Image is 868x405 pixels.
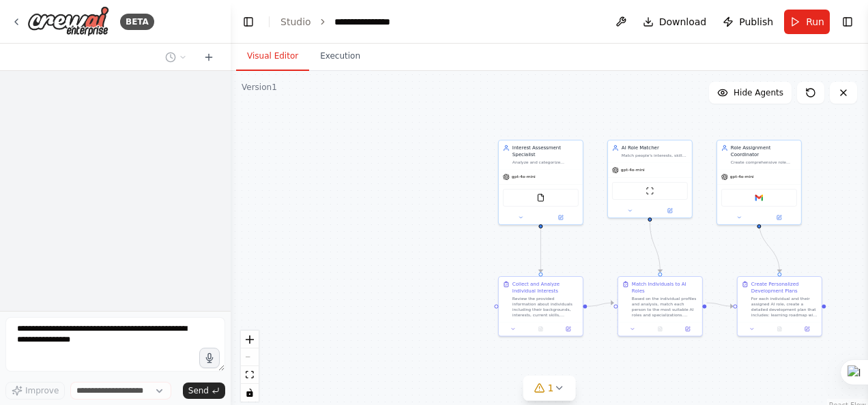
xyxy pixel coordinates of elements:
[838,12,857,31] button: Show right sidebar
[717,140,802,225] div: Role Assignment CoordinatorCreate comprehensive role assignments and development plans for indivi...
[512,296,579,318] div: Review the provided information about individuals including their backgrounds, interests, current...
[188,385,209,396] span: Send
[25,385,59,396] span: Improve
[198,49,220,65] button: Start a new chat
[548,381,554,395] span: 1
[709,82,792,104] button: Hide Agents
[536,194,545,202] img: FileReadTool
[512,160,579,165] div: Analyze and categorize people's interests, skills, and preferences to understand their strengths ...
[755,194,763,202] img: Gmail
[796,325,819,333] button: Open in side panel
[239,12,258,31] button: Hide left sidebar
[784,10,830,34] button: Run
[160,49,192,65] button: Switch to previous chat
[765,325,794,333] button: No output available
[632,296,698,318] div: Based on the individual profiles and analysis, match each person to the most suitable AI roles an...
[730,174,754,179] span: gpt-4o-mini
[498,140,583,225] div: Interest Assessment SpecialistAnalyze and categorize people's interests, skills, and preferences ...
[646,187,654,195] img: ScrapeWebsiteTool
[309,42,371,71] button: Execution
[650,207,689,215] button: Open in side panel
[236,42,309,71] button: Visual Editor
[755,222,783,273] g: Edge from 713befff-102b-4f90-889a-5ffb879eaa67 to 5d82275a-87e2-4ca8-8478-fc735d68088a
[622,145,688,151] div: AI Role Matcher
[512,281,579,295] div: Collect and Analyze Individual Interests
[731,160,797,165] div: Create comprehensive role assignments and development plans for individuals, including learning p...
[751,281,818,295] div: Create Personalized Development Plans
[622,153,688,158] div: Match people's interests, skills, and preferences to the most suitable AI roles and career paths,...
[737,276,822,337] div: Create Personalized Development PlansFor each individual and their assigned AI role, create a det...
[27,6,109,37] img: Logo
[637,10,712,34] button: Download
[498,276,583,337] div: Collect and Analyze Individual InterestsReview the provided information about individuals includi...
[523,376,576,401] button: 1
[618,276,703,337] div: Match Individuals to AI RolesBased on the individual profiles and analysis, match each person to ...
[717,10,779,34] button: Publish
[646,222,663,273] g: Edge from ad5e5e17-24a0-4438-aa75-74811c580094 to 559644ca-5144-4d3e-a683-faa6843c060c
[541,213,580,222] button: Open in side panel
[621,167,645,172] span: gpt-4o-mini
[280,15,390,29] nav: breadcrumb
[676,325,699,333] button: Open in side panel
[120,14,154,30] div: BETA
[241,384,259,402] button: toggle interactivity
[646,325,674,333] button: No output available
[587,299,613,310] g: Edge from 8abc0d65-85ad-48f8-b47e-7dc44098bd6f to 559644ca-5144-4d3e-a683-faa6843c060c
[759,213,798,222] button: Open in side panel
[512,174,536,179] span: gpt-4o-mini
[5,382,65,400] button: Improve
[512,145,579,158] div: Interest Assessment Specialist
[557,325,580,333] button: Open in side panel
[734,87,783,98] span: Hide Agents
[526,325,555,333] button: No output available
[199,348,220,368] button: Click to speak your automation idea
[739,15,773,29] span: Publish
[806,15,824,29] span: Run
[751,296,818,318] div: For each individual and their assigned AI role, create a detailed development plan that includes:...
[706,299,733,310] g: Edge from 559644ca-5144-4d3e-a683-faa6843c060c to 5d82275a-87e2-4ca8-8478-fc735d68088a
[241,331,259,348] button: zoom in
[537,222,544,273] g: Edge from 27c580ff-5ca4-428b-87cc-338e4d3286fc to 8abc0d65-85ad-48f8-b47e-7dc44098bd6f
[607,140,693,218] div: AI Role MatcherMatch people's interests, skills, and preferences to the most suitable AI roles an...
[242,82,277,93] div: Version 1
[280,16,311,27] a: Studio
[632,281,698,295] div: Match Individuals to AI Roles
[241,366,259,384] button: fit view
[183,382,225,399] button: Send
[731,145,797,158] div: Role Assignment Coordinator
[241,331,259,402] div: React Flow controls
[659,15,707,29] span: Download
